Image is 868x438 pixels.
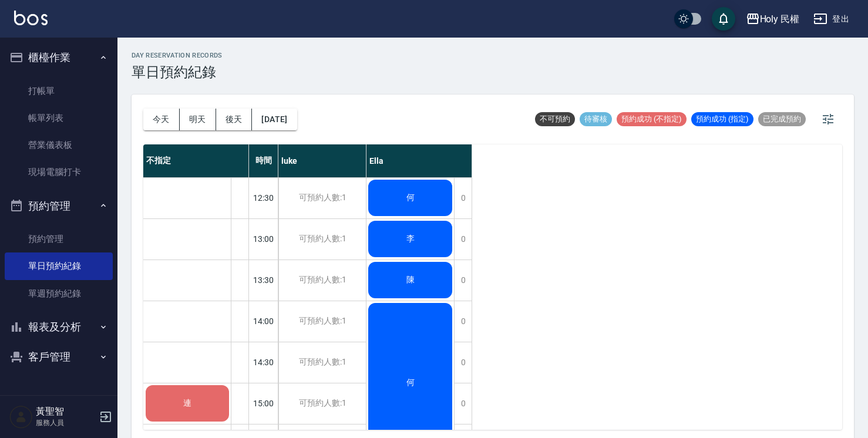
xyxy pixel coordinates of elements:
div: 14:00 [249,301,278,342]
h5: 黃聖智 [36,406,96,417]
img: Person [9,405,33,429]
div: 可預約人數:1 [278,219,366,260]
span: 預約成功 (不指定) [617,114,687,124]
span: 連 [181,398,194,409]
a: 營業儀表板 [5,132,113,159]
div: 12:30 [249,177,278,218]
div: 不指定 [143,144,249,177]
h2: day Reservation records [132,52,223,59]
button: 預約管理 [5,191,113,221]
span: 不可預約 [535,114,575,124]
span: 陳 [404,275,417,285]
div: 可預約人數:1 [278,342,366,383]
a: 單日預約紀錄 [5,252,113,279]
button: 今天 [143,109,180,130]
button: [DATE] [252,109,297,130]
button: 明天 [180,109,216,130]
span: 預約成功 (指定) [691,114,753,124]
button: 後天 [216,109,253,130]
img: Logo [14,11,48,25]
span: 待審核 [580,114,612,124]
h3: 單日預約紀錄 [132,64,223,80]
div: 13:30 [249,260,278,301]
p: 服務人員 [36,417,96,428]
a: 帳單列表 [5,105,113,132]
a: 現場電腦打卡 [5,159,113,186]
button: 櫃檯作業 [5,42,113,73]
div: 0 [454,260,472,301]
div: 0 [454,178,472,218]
button: 登出 [809,8,854,30]
div: 可預約人數:1 [278,383,366,424]
div: 15:00 [249,383,278,424]
button: save [712,7,735,31]
div: 可預約人數:1 [278,260,366,301]
div: 時間 [249,144,278,177]
a: 單週預約紀錄 [5,280,113,307]
a: 打帳單 [5,78,113,105]
button: 客戶管理 [5,342,113,372]
span: 李 [404,234,417,244]
div: 可預約人數:1 [278,301,366,342]
span: 何 [404,378,417,388]
div: 13:00 [249,218,278,260]
span: 已完成預約 [758,114,806,124]
div: 0 [454,383,472,424]
a: 預約管理 [5,225,113,252]
div: 0 [454,301,472,342]
div: Ella [366,144,472,177]
div: Holy 民權 [760,12,800,26]
div: 14:30 [249,342,278,383]
div: luke [278,144,366,177]
button: Holy 民權 [741,7,805,31]
div: 0 [454,342,472,383]
span: 何 [404,193,417,203]
div: 可預約人數:1 [278,178,366,218]
div: 0 [454,219,472,260]
button: 報表及分析 [5,312,113,342]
